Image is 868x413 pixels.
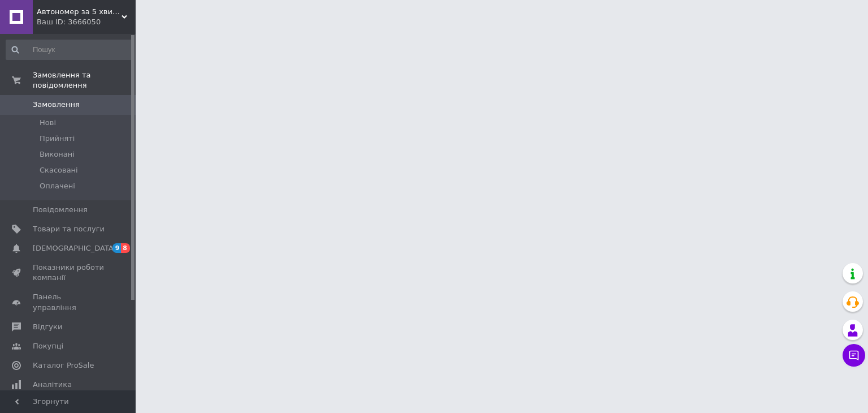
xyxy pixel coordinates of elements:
span: [DEMOGRAPHIC_DATA] [33,243,116,253]
span: 8 [121,243,130,253]
span: Нові [40,118,56,128]
span: Замовлення та повідомлення [33,70,136,91]
span: Скасовані [40,165,78,175]
span: Каталог ProSale [33,360,94,371]
span: Покупці [33,341,63,351]
span: Відгуки [33,322,62,332]
span: Оплачені [40,181,75,191]
input: Пошук [6,40,133,60]
span: Повідомлення [33,205,88,215]
span: Аналітика [33,380,72,390]
span: Прийняті [40,134,75,144]
span: Виконані [40,149,75,160]
span: 9 [112,243,121,253]
span: Автономер за 5 хвилин [37,7,121,17]
span: Показники роботи компанії [33,263,105,283]
span: Товари та послуги [33,224,105,234]
button: Чат з покупцем [843,344,865,367]
div: Ваш ID: 3666050 [37,17,136,27]
span: Панель управління [33,292,105,312]
span: Замовлення [33,100,80,110]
